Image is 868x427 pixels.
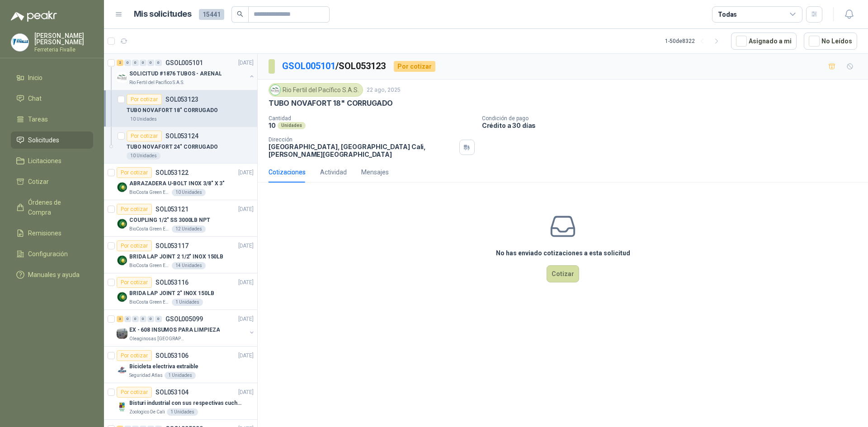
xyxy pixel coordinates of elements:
[127,94,162,105] div: Por cotizar
[132,316,139,322] div: 0
[269,83,363,97] div: Rio Fertil del Pacífico S.A.S.
[11,266,93,283] a: Manuales y ayuda
[129,289,214,298] p: BRIDA LAP JOINT 2" INOX 150LB
[155,60,162,66] div: 0
[129,399,242,408] p: Bisturi industrial con sus respectivas cuchillas segun muestra
[129,225,170,233] p: BioCosta Green Energy S.A.S
[129,189,170,196] p: BioCosta Green Energy S.A.S
[129,299,170,306] p: BioCosta Green Energy S.A.S
[269,122,276,129] p: 10
[129,408,165,416] p: Zoologico De Cali
[132,60,139,66] div: 0
[361,167,389,177] div: Mensajes
[104,127,257,164] a: Por cotizarSOL053124TUBO NOVAFORT 24" CORRUGADO10 Unidades
[134,8,192,21] h1: Mis solicitudes
[127,152,160,160] div: 10 Unidades
[117,350,152,361] div: Por cotizar
[282,59,387,73] p: / SOL053123
[269,115,475,122] p: Cantidad
[28,249,68,259] span: Configuración
[156,206,189,212] p: SOL053121
[238,205,254,214] p: [DATE]
[117,204,152,215] div: Por cotizar
[104,164,257,200] a: Por cotizarSOL053122[DATE] Company LogoABRAZADERA U-BOLT INOX 3/8" X 3"BioCosta Green Energy S.A....
[104,90,257,127] a: Por cotizarSOL053123TUBO NOVAFORT 18" CORRUGADO10 Unidades
[731,33,797,50] button: Asignado a mi
[11,152,93,169] a: Licitaciones
[165,60,203,66] p: GSOL005101
[117,218,127,229] img: Company Logo
[238,278,254,287] p: [DATE]
[117,314,255,343] a: 3 0 0 0 0 0 GSOL005099[DATE] Company LogoEX - 608 INSUMOS PARA LIMPIEZAOleaginosas [GEOGRAPHIC_DA...
[117,255,127,266] img: Company Logo
[269,99,393,108] p: TUBO NOVAFORT 18" CORRUGADO
[172,225,206,233] div: 12 Unidades
[165,96,198,103] p: SOL053123
[278,122,306,129] div: Unidades
[718,9,737,19] div: Todas
[165,316,203,322] p: GSOL005099
[238,352,254,360] p: [DATE]
[124,60,131,66] div: 0
[129,262,170,269] p: BioCosta Green Energy S.A.S
[129,216,210,225] p: COUPLING 1/2" SS 3000LB NPT
[127,116,160,123] div: 10 Unidades
[117,291,127,302] img: Company Logo
[117,401,127,412] img: Company Logo
[172,189,206,196] div: 10 Unidades
[238,315,254,324] p: [DATE]
[129,179,225,188] p: ABRAZADERA U-BOLT INOX 3/8" X 3"
[155,316,162,322] div: 0
[282,61,335,71] a: GSOL005101
[34,47,93,52] p: Ferreteria Fivalle
[167,408,198,416] div: 1 Unidades
[238,388,254,397] p: [DATE]
[496,248,630,258] h3: No has enviado cotizaciones a esta solicitud
[28,177,49,187] span: Cotizar
[28,197,85,217] span: Órdenes de Compra
[165,133,198,139] p: SOL053124
[117,365,127,375] img: Company Logo
[482,122,864,129] p: Crédito a 30 días
[104,383,257,420] a: Por cotizarSOL053104[DATE] Company LogoBisturi industrial con sus respectivas cuchillas segun mue...
[129,253,223,261] p: BRIDA LAP JOINT 2 1/2" INOX 150LB
[104,347,257,383] a: Por cotizarSOL053106[DATE] Company LogoBicicleta electriva extraibleSeguridad Atlas1 Unidades
[34,33,93,45] p: [PERSON_NAME] [PERSON_NAME]
[104,273,257,310] a: Por cotizarSOL053116[DATE] Company LogoBRIDA LAP JOINT 2" INOX 150LBBioCosta Green Energy S.A.S1 ...
[482,115,864,122] p: Condición de pago
[238,169,254,177] p: [DATE]
[28,114,48,124] span: Tareas
[165,372,196,379] div: 1 Unidades
[320,167,347,177] div: Actividad
[804,33,857,50] button: No Leídos
[11,69,93,86] a: Inicio
[269,143,456,158] p: [GEOGRAPHIC_DATA], [GEOGRAPHIC_DATA] Cali , [PERSON_NAME][GEOGRAPHIC_DATA]
[140,60,146,66] div: 0
[269,167,306,177] div: Cotizaciones
[11,245,93,263] a: Configuración
[28,270,80,280] span: Manuales y ayuda
[104,200,257,237] a: Por cotizarSOL053121[DATE] Company LogoCOUPLING 1/2" SS 3000LB NPTBioCosta Green Energy S.A.S12 U...
[127,131,162,141] div: Por cotizar
[147,316,154,322] div: 0
[124,316,131,322] div: 0
[129,362,198,371] p: Bicicleta electriva extraible
[394,61,435,72] div: Por cotizar
[11,34,28,51] img: Company Logo
[117,387,152,398] div: Por cotizar
[127,106,218,115] p: TUBO NOVAFORT 18" CORRUGADO
[28,135,59,145] span: Solicitudes
[11,131,93,149] a: Solicitudes
[28,156,61,166] span: Licitaciones
[238,242,254,250] p: [DATE]
[156,279,189,286] p: SOL053116
[129,372,163,379] p: Seguridad Atlas
[28,228,61,238] span: Remisiones
[270,85,280,95] img: Company Logo
[156,389,189,395] p: SOL053104
[11,194,93,221] a: Órdenes de Compra
[367,86,401,94] p: 22 ago, 2025
[269,136,456,143] p: Dirección
[147,60,154,66] div: 0
[156,243,189,249] p: SOL053117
